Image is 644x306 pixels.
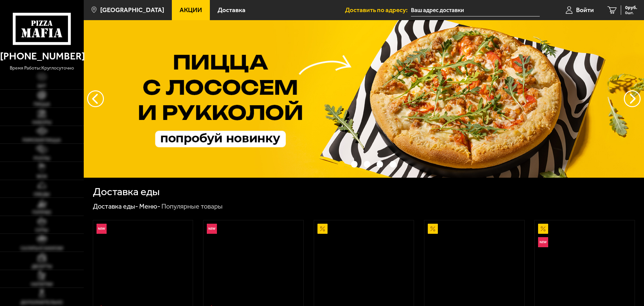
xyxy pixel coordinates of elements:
[100,7,164,13] span: [GEOGRAPHIC_DATA]
[625,5,637,10] span: 0 руб.
[93,186,160,197] h1: Доставка еды
[180,7,202,13] span: Акции
[161,202,223,211] div: Популярные товары
[139,202,160,210] a: Меню-
[624,90,641,107] button: предыдущий
[428,224,438,234] img: Акционный
[351,161,357,167] button: точки переключения
[21,246,63,251] span: Салаты и закуски
[218,7,245,13] span: Доставка
[32,120,51,125] span: Наборы
[34,102,50,107] span: Пицца
[34,156,50,161] span: Роллы
[364,161,370,167] button: точки переключения
[97,224,107,234] img: Новинка
[538,237,548,247] img: Новинка
[317,224,328,234] img: Акционный
[538,224,548,234] img: Акционный
[207,224,217,234] img: Новинка
[87,90,104,107] button: следующий
[32,210,51,215] span: Горячее
[411,4,540,16] input: Ваш адрес доставки
[576,7,594,13] span: Войти
[35,228,48,233] span: Супы
[37,84,46,89] span: Хит
[345,7,411,13] span: Доставить по адресу:
[93,202,138,210] a: Доставка еды-
[21,300,63,305] span: Дополнительно
[390,161,396,167] button: точки переключения
[338,161,344,167] button: точки переключения
[37,174,47,179] span: WOK
[625,11,637,15] span: 0 шт.
[23,138,61,143] span: Римская пицца
[32,264,52,269] span: Десерты
[31,282,53,287] span: Напитки
[377,161,383,167] button: точки переключения
[34,192,50,197] span: Обеды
